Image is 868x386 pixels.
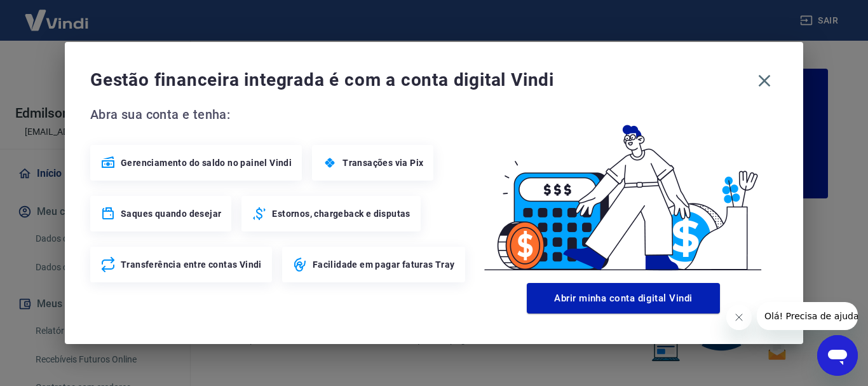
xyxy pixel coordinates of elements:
[313,258,455,271] span: Facilidade em pagar faturas Tray
[8,9,107,19] span: Olá! Precisa de ajuda?
[757,302,858,330] iframe: Mensagem da empresa
[726,305,752,330] iframe: Fechar mensagem
[527,283,720,314] button: Abrir minha conta digital Vindi
[121,258,262,271] span: Transferência entre contas Vindi
[90,67,751,93] span: Gestão financeira integrada é com a conta digital Vindi
[90,104,469,125] span: Abra sua conta e tenha:
[121,156,292,169] span: Gerenciamento do saldo no painel Vindi
[121,207,221,220] span: Saques quando desejar
[817,335,858,376] iframe: Botão para abrir a janela de mensagens
[342,156,423,169] span: Transações via Pix
[469,104,778,278] img: Good Billing
[272,207,410,220] span: Estornos, chargeback e disputas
